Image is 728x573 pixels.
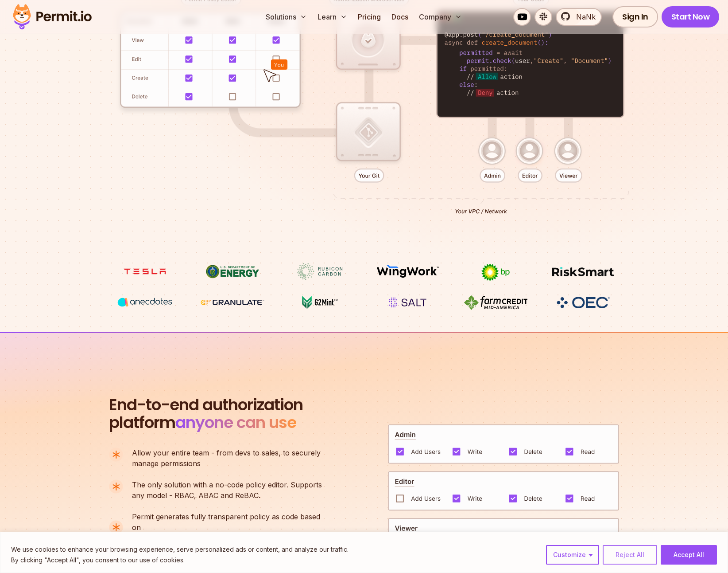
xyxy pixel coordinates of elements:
span: Permit generates fully transparent policy as code based on [132,511,329,533]
span: Allow your entire team - from devs to sales, to securely [132,447,321,458]
span: End-to-end authorization [109,396,303,414]
p: OPA's Rego or AWS' Cedar [132,511,329,543]
a: Pricing [354,8,384,26]
p: any model - RBAC, ABAC and ReBAC. [132,479,322,501]
a: Start Now [662,6,720,27]
p: By clicking "Accept All", you consent to our use of cookies. [11,555,349,565]
img: Risksmart [550,263,616,280]
p: We use cookies to enhance your browsing experience, serve personalized ads or content, and analyz... [11,544,349,555]
span: The only solution with a no-code policy editor. Supports [132,479,322,490]
span: NaNk [571,12,596,22]
button: Accept All [661,545,717,565]
button: Reject All [603,545,657,565]
img: tesla [112,263,178,280]
button: Customize [546,545,599,565]
button: Learn [314,8,351,26]
a: NaNk [556,8,602,26]
img: bp [462,263,529,282]
img: Farm Credit [462,294,529,311]
img: Wingwork [375,263,441,280]
img: US department of energy [199,263,266,280]
span: anyone can use [175,411,296,434]
img: OEC [555,295,612,310]
img: Granulate [199,294,266,311]
img: Rubicon [287,263,353,280]
a: Sign In [612,6,658,27]
img: G2mint [287,294,353,311]
img: vega [112,294,178,310]
button: Company [415,8,465,26]
h2: platform [109,396,303,432]
img: Permit logo [9,2,96,32]
p: manage permissions [132,447,321,469]
img: salt [375,294,441,311]
button: Solutions [262,8,310,26]
a: Docs [388,8,412,26]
